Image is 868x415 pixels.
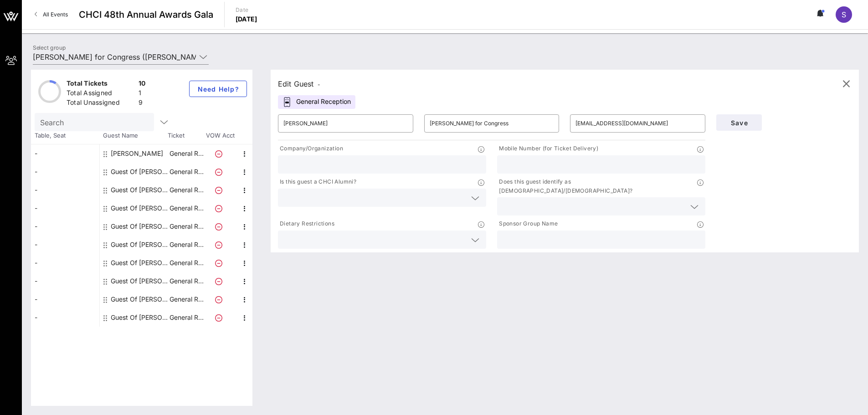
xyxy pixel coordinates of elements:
[111,254,168,272] div: Guest Of Jeffries for Congress
[278,219,334,229] p: Dietary Restrictions
[278,177,356,187] p: Is this guest a CHCI Alumni?
[67,88,135,100] div: Total Assigned
[318,81,320,88] span: -
[430,116,554,131] input: Last Name*
[168,131,204,140] span: Ticket
[31,290,99,308] div: -
[168,199,205,217] p: General R…
[31,217,99,236] div: -
[575,116,700,131] input: Email*
[111,217,168,236] div: Guest Of Jeffries for Congress
[283,116,408,131] input: First Name*
[31,131,99,140] span: Table, Seat
[168,181,205,199] p: General R…
[139,98,146,109] div: 9
[842,10,846,19] span: S
[111,236,168,254] div: Guest Of Jeffries for Congress
[497,144,598,154] p: Mobile Number (for Ticket Delivery)
[497,177,697,195] p: Does this guest identify as [DEMOGRAPHIC_DATA]/[DEMOGRAPHIC_DATA]?
[168,236,205,254] p: General R…
[111,163,168,181] div: Guest Of Jeffries for Congress
[197,85,239,93] span: Need Help?
[278,95,355,109] div: General Reception
[111,181,168,199] div: Guest Of Jeffries for Congress
[189,81,247,97] button: Need Help?
[236,15,257,24] p: [DATE]
[716,114,762,131] button: Save
[31,144,99,163] div: -
[168,290,205,308] p: General R…
[168,272,205,290] p: General R…
[204,131,236,140] span: VOW Acct
[31,272,99,290] div: -
[111,290,168,308] div: Guest Of Jeffries for Congress
[33,44,66,51] label: Select group
[168,217,205,236] p: General R…
[278,144,343,154] p: Company/Organization
[236,5,257,15] p: Date
[168,163,205,181] p: General R…
[724,119,755,127] span: Save
[168,254,205,272] p: General R…
[111,199,168,217] div: Guest Of Jeffries for Congress
[43,11,68,18] span: All Events
[278,77,320,90] div: Edit Guest
[836,6,852,23] div: S
[497,219,558,229] p: Sponsor Group Name
[31,199,99,217] div: -
[111,308,168,327] div: Guest Of Jeffries for Congress
[31,163,99,181] div: -
[111,144,163,163] div: Vanessa CARDENAS
[99,131,168,140] span: Guest Name
[29,7,73,22] a: All Events
[139,79,146,90] div: 10
[168,308,205,327] p: General R…
[67,98,135,109] div: Total Unassigned
[31,181,99,199] div: -
[111,272,168,290] div: Guest Of Jeffries for Congress
[31,308,99,327] div: -
[67,79,135,90] div: Total Tickets
[168,144,205,163] p: General R…
[139,88,146,100] div: 1
[31,254,99,272] div: -
[79,8,213,21] span: CHCI 48th Annual Awards Gala
[31,236,99,254] div: -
